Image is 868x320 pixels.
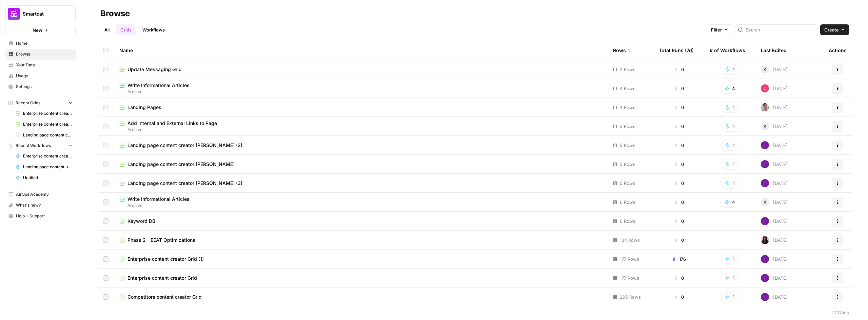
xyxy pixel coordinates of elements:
[119,127,602,133] span: Archive
[119,89,602,95] span: Archive
[620,199,635,206] span: 6 Rows
[620,275,639,281] span: 177 Rows
[16,100,40,106] span: Recent Grids
[620,104,635,111] span: 4 Rows
[5,70,76,81] a: Usage
[23,175,73,181] span: Untitled
[761,236,769,244] img: rox323kbkgutb4wcij4krxobkpon
[620,123,635,130] span: 5 Rows
[620,180,635,187] span: 5 Rows
[761,103,769,111] img: 99f2gcj60tl1tjps57nny4cf0tt1
[119,41,602,60] div: Name
[659,66,699,73] div: 0
[659,294,699,300] div: 0
[5,49,76,60] a: Browse
[5,81,76,92] a: Settings
[100,8,130,19] div: Browse
[119,180,602,187] a: Landing page content creator [PERSON_NAME] (3)
[761,179,788,187] div: [DATE]
[119,82,602,95] a: Write Informational ArticlesArchive
[119,66,602,73] a: Update Messaging Grid
[127,120,217,127] span: Add Internal and External Links to Page
[721,121,739,132] button: 1
[127,66,182,73] span: Update Messaging Grid
[721,273,739,283] button: 1
[13,130,76,141] a: Landing page content creator [PERSON_NAME] (3)
[5,141,76,151] button: Recent Workflows
[119,237,602,243] a: Phase 2 - EEAT Optimizations
[764,199,767,206] span: K
[720,197,739,208] button: 4
[829,41,847,60] div: Actions
[5,25,76,35] button: New
[761,255,769,263] img: rttthfqagq9o9phgx6vgk6kzmwrp
[127,294,202,300] span: Competitors content creator Grid
[721,159,739,170] button: 1
[721,178,739,189] button: 1
[16,51,73,57] span: Browse
[824,26,839,33] span: Create
[13,162,76,172] a: Landing page content updater
[119,275,602,281] a: Enterprise content creator Grid
[127,275,197,281] span: Enterprise content creator Grid
[16,213,73,219] span: Help + Support
[119,196,602,209] a: Write Informational ArticlesArchive
[119,218,602,225] a: Keyword DB
[33,27,42,34] span: New
[761,103,788,111] div: [DATE]
[659,85,699,92] div: 0
[5,200,76,211] button: What's new?
[721,64,739,75] button: 1
[707,24,732,35] button: Filter
[23,121,73,127] span: Enterprise content creator Grid
[659,123,699,130] div: 0
[659,218,699,225] div: 0
[659,180,699,187] div: 0
[761,179,769,187] img: rttthfqagq9o9phgx6vgk6kzmwrp
[119,120,602,133] a: Add Internal and External Links to PageArchive
[16,191,73,197] span: AirOps Academy
[761,293,788,301] div: [DATE]
[659,161,699,168] div: 0
[761,141,769,149] img: rttthfqagq9o9phgx6vgk6kzmwrp
[16,62,73,68] span: Your Data
[119,202,602,209] span: Archive
[127,82,190,89] span: Write Informational Articles
[761,160,788,168] div: [DATE]
[127,237,195,243] span: Phase 2 - EEAT Optimizations
[100,24,114,35] a: All
[119,256,602,262] a: Enterprise content creator Grid (1)
[720,83,739,94] button: 4
[8,8,20,20] img: Smartcat Logo
[5,60,76,70] a: Your Data
[764,123,767,130] span: K
[16,73,73,79] span: Usage
[127,161,235,168] span: Landing page content creator [PERSON_NAME]
[761,217,769,225] img: rttthfqagq9o9phgx6vgk6kzmwrp
[620,256,639,262] span: 177 Rows
[23,110,73,116] span: Enterprise content creator Grid (1)
[16,143,51,149] span: Recent Workflows
[116,24,136,35] a: Grids
[620,85,635,92] span: 4 Rows
[761,84,769,92] img: 6lgqjx2mlrk34y9rm30sdhr185iq
[659,256,699,262] div: 176
[820,24,849,35] button: Create
[659,142,699,149] div: 0
[13,151,76,162] a: Enterprise content creator
[5,5,76,22] button: Workspace: Smartcat
[613,41,631,60] div: Rows
[13,172,76,183] a: Untitled
[746,26,814,33] input: Search
[659,41,694,60] div: Total Runs (7d)
[761,41,787,60] div: Last Edited
[761,160,769,168] img: rttthfqagq9o9phgx6vgk6kzmwrp
[620,294,641,300] span: 295 Rows
[119,142,602,149] a: Landing page content creator [PERSON_NAME] (2)
[721,254,739,264] button: 1
[761,122,788,130] div: [DATE]
[5,98,76,108] button: Recent Grids
[6,200,75,210] div: What's new?
[761,274,788,282] div: [DATE]
[620,237,640,243] span: 134 Rows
